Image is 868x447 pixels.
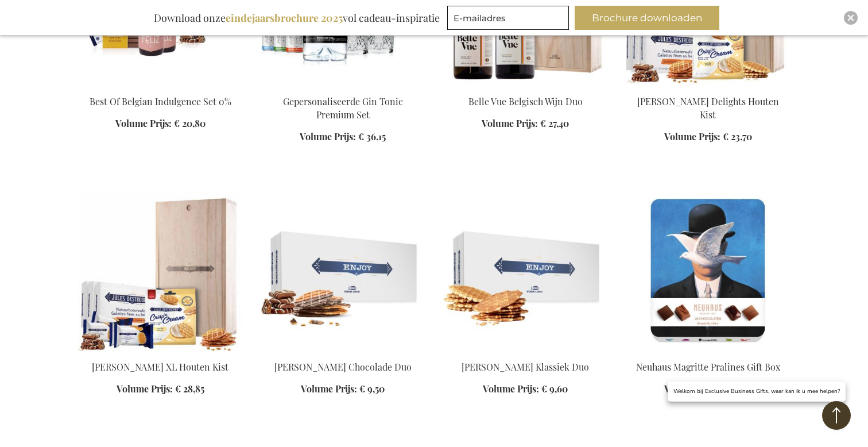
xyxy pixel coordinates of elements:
[443,346,607,357] a: Jules Destrooper Classic Duo
[149,6,445,30] div: Download onze vol cadeau-inspiratie
[274,361,412,373] a: [PERSON_NAME] Chocolade Duo
[359,383,385,395] span: € 9,50
[575,6,719,30] button: Brochure downloaden
[175,383,204,395] span: € 28,85
[540,117,569,129] span: € 27,40
[723,130,752,142] span: € 23,70
[483,383,568,396] a: Volume Prijs: € 9,60
[117,383,204,396] a: Volume Prijs: € 28,85
[626,81,790,92] a: Jules Destrooper Delights Wooden Box Personalised
[78,346,242,357] a: Jules Destrooper XL Wooden Box Personalised 1
[358,130,386,142] span: € 36,15
[261,346,425,357] a: Jules Destrooper Chocolate Duo
[447,6,572,33] form: marketing offers and promotions
[174,117,206,129] span: € 20,80
[92,361,228,373] a: [PERSON_NAME] XL Houten Kist
[482,117,538,129] span: Volume Prijs:
[844,11,858,25] div: Close
[117,383,173,395] span: Volume Prijs:
[664,130,720,142] span: Volume Prijs:
[664,383,720,395] span: Volume Prijs:
[283,95,403,121] a: Gepersonaliseerde Gin Tonic Premium Set
[483,383,539,395] span: Volume Prijs:
[847,14,854,21] img: Close
[261,81,425,92] a: GEPERSONALISEERDE GIN TONIC COCKTAIL SET
[90,95,231,107] a: Best Of Belgian Indulgence Set 0%
[443,81,607,92] a: Belle Vue Belgisch Wijn Duo
[78,81,242,92] a: Best Of Belgian Indulgence Set 0% Best Of Belgian Indulgence Set 0%
[482,117,569,130] a: Volume Prijs: € 27,40
[626,190,790,351] img: Neuhaus Magritte Pralines Gift Box
[462,361,589,373] a: [PERSON_NAME] Klassiek Duo
[300,130,386,144] a: Volume Prijs: € 36,15
[443,190,607,351] img: Jules Destrooper Classic Duo
[541,383,568,395] span: € 9,60
[226,11,343,25] b: eindejaarsbrochure 2025
[301,383,357,395] span: Volume Prijs:
[468,95,583,107] a: Belle Vue Belgisch Wijn Duo
[637,95,779,121] a: [PERSON_NAME] Delights Houten Kist
[261,190,425,351] img: Jules Destrooper Chocolate Duo
[300,130,356,142] span: Volume Prijs:
[447,6,569,30] input: E-mailadres
[115,117,206,130] a: Volume Prijs: € 20,80
[636,361,780,373] a: Neuhaus Magritte Pralines Gift Box
[664,383,752,396] a: Volume Prijs: € 35,40
[115,117,172,129] span: Volume Prijs:
[78,190,242,351] img: Jules Destrooper XL Wooden Box Personalised 1
[664,130,752,144] a: Volume Prijs: € 23,70
[626,346,790,357] a: Neuhaus Magritte Pralines Gift Box
[301,383,385,396] a: Volume Prijs: € 9,50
